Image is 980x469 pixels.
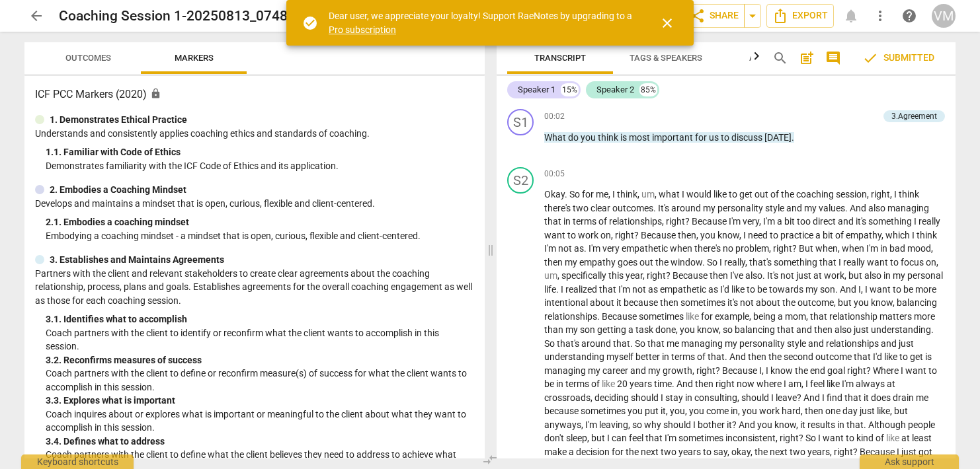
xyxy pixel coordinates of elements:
div: 3.Agreement [891,110,937,122]
span: but [848,270,864,281]
span: to [770,230,780,240]
div: 2. 1. Embodies a coaching mindset [46,215,474,229]
span: Okay [544,189,565,199]
span: outcomes [612,203,653,213]
span: , [643,270,647,281]
span: at [813,270,824,281]
span: not [740,297,756,308]
span: I [743,230,748,240]
span: and [838,216,856,227]
span: , [893,297,897,308]
span: right [615,230,634,240]
span: work [824,270,844,281]
span: , [890,189,894,199]
span: Transcript [534,53,586,63]
span: balancing [897,297,937,308]
span: . [792,132,794,143]
p: Partners with the client and relevant stakeholders to create clear agreements about the coaching ... [35,267,474,308]
span: , [676,324,680,335]
span: empathy [846,230,881,240]
span: a [815,230,823,240]
span: search [772,50,788,66]
button: Export [766,4,834,28]
span: to [721,132,731,143]
span: , [557,270,561,281]
button: Add summary [796,48,817,69]
span: check [862,50,878,66]
h3: ICF PCC Markers (2020) [35,87,474,102]
span: , [861,284,865,295]
div: Ask support [860,454,959,469]
span: son [820,284,835,295]
span: of [598,216,609,227]
span: arrow_back [28,8,44,24]
span: ? [685,216,692,227]
span: I [858,284,861,295]
span: But [799,243,815,254]
span: which [885,230,912,240]
span: to [890,257,901,268]
span: about [756,297,782,308]
span: me [596,189,608,199]
span: , [834,297,838,308]
span: Filler word [641,189,655,199]
span: you [854,297,871,308]
span: then [678,230,696,240]
span: year [626,270,643,281]
span: for [582,189,596,199]
span: What [544,132,568,143]
span: Because [692,216,729,227]
span: I'm [763,216,777,227]
span: , [769,243,773,254]
span: bit [784,216,797,227]
span: being [753,311,778,322]
span: most [629,132,652,143]
span: , [844,270,848,281]
span: I [682,189,686,199]
span: not [558,243,574,254]
span: comment [825,50,841,66]
span: , [867,189,871,199]
span: think [899,189,919,199]
span: my [703,203,717,213]
span: window [671,257,702,268]
span: 00:02 [544,111,565,122]
span: important [652,132,695,143]
span: I'm [618,284,632,295]
p: 2. Embodies a Coaching Mindset [50,183,186,197]
span: practice [780,230,815,240]
span: it's [856,216,868,227]
span: very [743,216,759,227]
span: when [815,243,838,254]
span: more [914,311,935,322]
span: work [578,230,600,240]
span: Because [602,311,639,322]
span: that [819,257,838,268]
span: post_add [799,50,815,66]
span: be [903,284,915,295]
span: this [608,270,626,281]
span: , [931,243,933,254]
span: no [723,243,735,254]
a: Help [897,4,921,28]
span: I [838,257,843,268]
span: , [719,324,723,335]
button: Sharing summary [744,4,761,28]
span: as [708,284,720,295]
span: , [637,189,641,199]
span: , [759,216,763,227]
div: VM [932,4,956,28]
span: around [671,203,703,213]
span: to [567,230,578,240]
span: I'm [544,243,558,254]
button: Close [651,7,683,39]
div: 1. 1. Familiar with Code of Ethics [46,145,474,159]
span: of [835,230,846,240]
span: more_vert [872,8,888,24]
span: then [660,297,680,308]
span: , [745,257,749,268]
div: Change speaker [507,109,534,135]
span: really [843,257,867,268]
p: 1. Demonstrates Ethical Practice [50,113,187,127]
span: relationships [609,216,662,227]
